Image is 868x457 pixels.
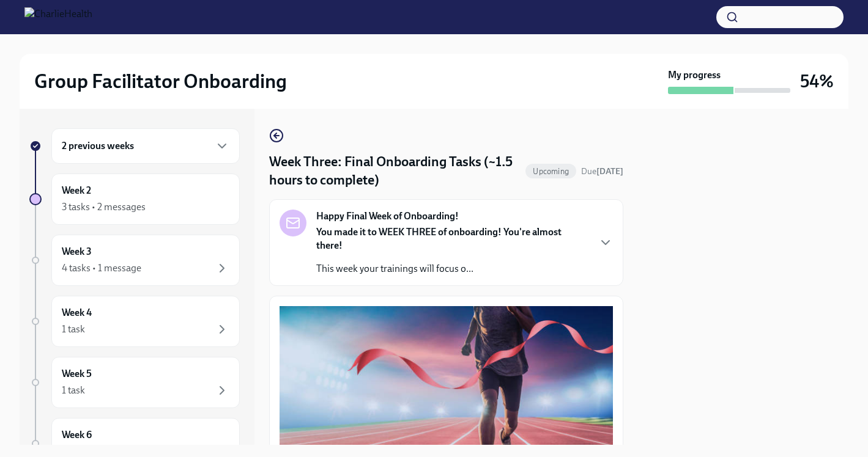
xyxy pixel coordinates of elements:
[24,7,92,27] img: CharlieHealth
[596,166,623,177] strong: [DATE]
[51,128,240,164] div: 2 previous weeks
[800,70,834,92] h3: 54%
[316,210,459,223] strong: Happy Final Week of Onboarding!
[581,166,623,177] span: Due
[668,68,721,82] strong: My progress
[62,245,92,258] h6: Week 3
[62,184,91,197] h6: Week 2
[316,226,562,251] strong: You made it to WEEK THREE of onboarding! You're almost there!
[525,167,576,176] span: Upcoming
[316,262,588,276] p: This week your trainings will focus o...
[62,139,134,153] h6: 2 previous weeks
[62,261,141,275] div: 4 tasks • 1 message
[62,323,85,336] div: 1 task
[62,367,92,381] h6: Week 5
[62,428,92,442] h6: Week 6
[34,69,287,93] h2: Group Facilitator Onboarding
[269,153,521,189] h4: Week Three: Final Onboarding Tasks (~1.5 hours to complete)
[29,357,240,408] a: Week 51 task
[581,166,623,177] span: August 23rd, 2025 09:00
[29,235,240,286] a: Week 34 tasks • 1 message
[29,296,240,347] a: Week 41 task
[62,306,92,320] h6: Week 4
[62,200,146,214] div: 3 tasks • 2 messages
[29,174,240,225] a: Week 23 tasks • 2 messages
[62,384,85,397] div: 1 task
